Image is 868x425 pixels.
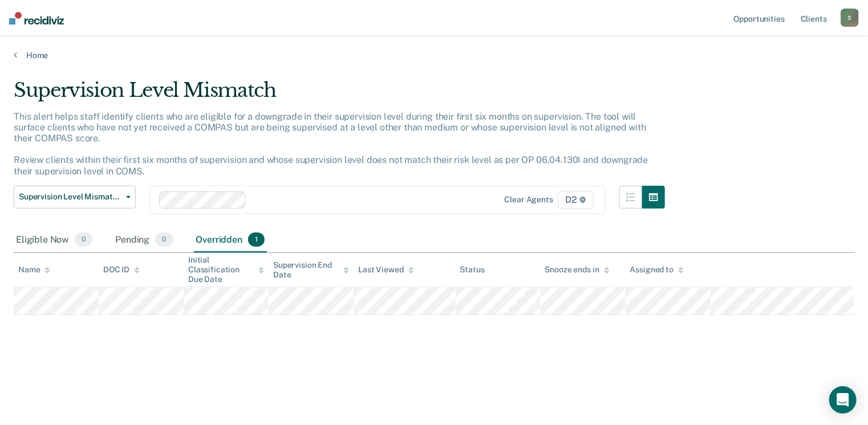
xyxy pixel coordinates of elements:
[14,228,95,253] div: Eligible Now0
[545,265,610,275] div: Snooze ends in
[273,260,349,280] div: Supervision End Date
[19,192,121,202] span: Supervision Level Mismatch
[248,232,265,247] span: 1
[460,265,485,275] div: Status
[194,228,267,253] div: Overridden1
[113,228,175,253] div: Pending0
[558,191,594,209] span: D2
[18,265,50,275] div: Name
[358,265,413,275] div: Last Viewed
[75,232,92,247] span: 0
[155,232,173,247] span: 0
[14,79,665,111] div: Supervision Level Mismatch
[188,255,264,284] div: Initial Classification Due Date
[9,12,64,24] img: Recidiviz
[14,111,648,177] p: This alert helps staff identify clients who are eligible for a downgrade in their supervision lev...
[505,195,553,205] div: Clear agents
[14,50,854,60] a: Home
[630,265,684,275] div: Assigned to
[841,9,859,27] button: S
[14,186,136,209] button: Supervision Level Mismatch
[829,386,857,414] div: Open Intercom Messenger
[103,265,140,275] div: DOC ID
